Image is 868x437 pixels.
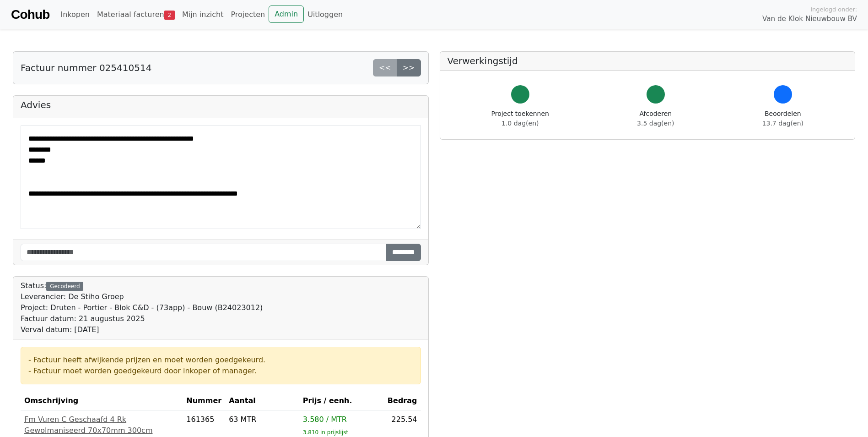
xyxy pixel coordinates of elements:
a: Cohub [11,4,49,26]
div: Factuur datum: 21 augustus 2025 [21,313,263,324]
div: Verval datum: [DATE] [21,324,263,335]
div: Fm Vuren C Geschaafd 4 Rk Gewolmaniseerd 70x70mm 300cm [24,414,179,436]
div: 63 MTR [229,414,296,425]
a: Projecten [227,5,269,24]
span: 1.0 dag(en) [501,120,539,127]
span: 2 [164,11,175,20]
span: 3.5 dag(en) [637,120,674,127]
div: Status: [21,280,263,335]
a: Mijn inzicht [178,5,227,24]
div: - Factuur moet worden goedgekeurd door inkoper of manager. [28,366,413,377]
div: Project toekennen [491,109,549,128]
th: Bedrag [383,392,421,410]
div: Beoordelen [762,109,803,128]
th: Prijs / eenh. [299,392,383,410]
a: Inkopen [57,5,93,24]
sub: 3.810 in prijslijst [303,429,348,436]
th: Nummer [183,392,225,410]
th: Omschrijving [21,392,183,410]
a: Uitloggen [304,5,346,24]
h5: Verwerkingstijd [447,55,848,66]
div: Leverancier: De Stiho Groep [21,291,263,302]
div: Gecodeerd [46,282,83,291]
h5: Advies [21,99,421,110]
span: Van de Klok Nieuwbouw BV [762,14,857,24]
a: >> [397,59,421,76]
h5: Factuur nummer 025410514 [21,62,151,73]
a: Materiaal facturen2 [93,5,178,24]
div: 3.580 / MTR [303,414,379,425]
div: - Factuur heeft afwijkende prijzen en moet worden goedgekeurd. [28,355,413,366]
span: 13.7 dag(en) [762,120,803,127]
a: Admin [269,5,304,23]
span: Ingelogd onder: [810,5,857,14]
div: Project: Druten - Portier - Blok C&D - (73app) - Bouw (B24023012) [21,302,263,313]
div: Afcoderen [637,109,674,128]
th: Aantal [225,392,299,410]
